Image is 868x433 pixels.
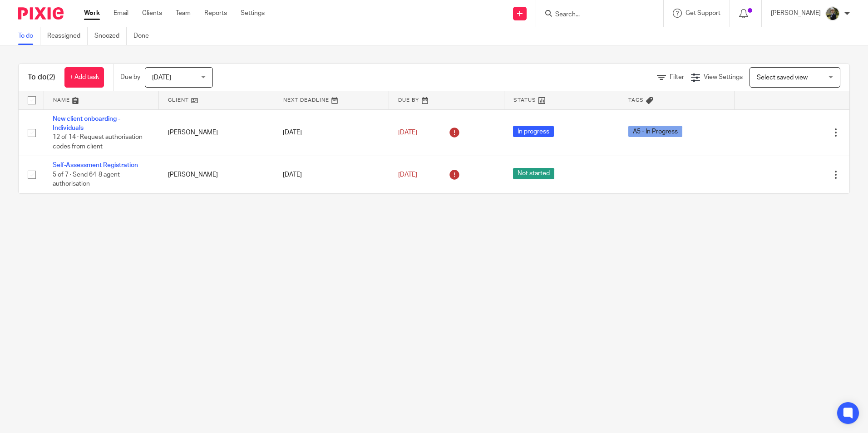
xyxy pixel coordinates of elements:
[47,74,55,81] span: (2)
[47,27,88,45] a: Reassigned
[825,6,840,21] img: ACCOUNTING4EVERYTHING-9.jpg
[670,74,684,80] span: Filter
[159,109,274,156] td: [PERSON_NAME]
[274,109,389,156] td: [DATE]
[53,134,143,150] span: 12 of 14 · Request authorisation codes from client
[274,156,389,193] td: [DATE]
[686,10,720,16] span: Get Support
[159,156,274,193] td: [PERSON_NAME]
[28,73,55,82] h1: To do
[53,116,120,131] a: New client onboarding - Individuals
[64,67,104,88] a: + Add task
[628,170,725,179] div: ---
[133,27,156,45] a: Done
[152,74,171,81] span: [DATE]
[704,74,743,80] span: View Settings
[84,9,100,18] a: Work
[18,27,40,45] a: To do
[176,9,191,18] a: Team
[513,168,554,179] span: Not started
[771,9,821,18] p: [PERSON_NAME]
[113,9,128,18] a: Email
[554,11,636,19] input: Search
[628,98,644,103] span: Tags
[757,74,808,81] span: Select saved view
[241,9,265,18] a: Settings
[53,172,120,187] span: 5 of 7 · Send 64-8 agent authorisation
[398,129,417,136] span: [DATE]
[204,9,227,18] a: Reports
[94,27,127,45] a: Snoozed
[628,126,682,137] span: A5 - In Progress
[18,7,64,20] img: Pixie
[513,126,554,137] span: In progress
[398,172,417,178] span: [DATE]
[53,162,138,168] a: Self-Assessment Registration
[142,9,162,18] a: Clients
[120,73,140,82] p: Due by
